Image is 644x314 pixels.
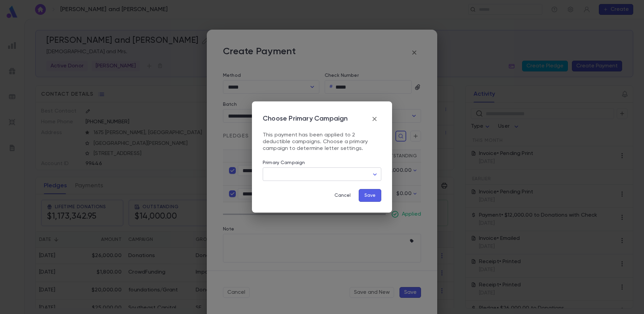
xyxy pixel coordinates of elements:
button: Save [359,189,381,202]
div: ​ [263,168,381,181]
p: Choose Primary Campaign [263,115,348,123]
label: Primary Campaign [263,160,305,165]
button: Cancel [329,189,356,202]
p: This payment has been applied to 2 deductible campaigns. Choose a primary campaign to determine l... [263,132,381,152]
